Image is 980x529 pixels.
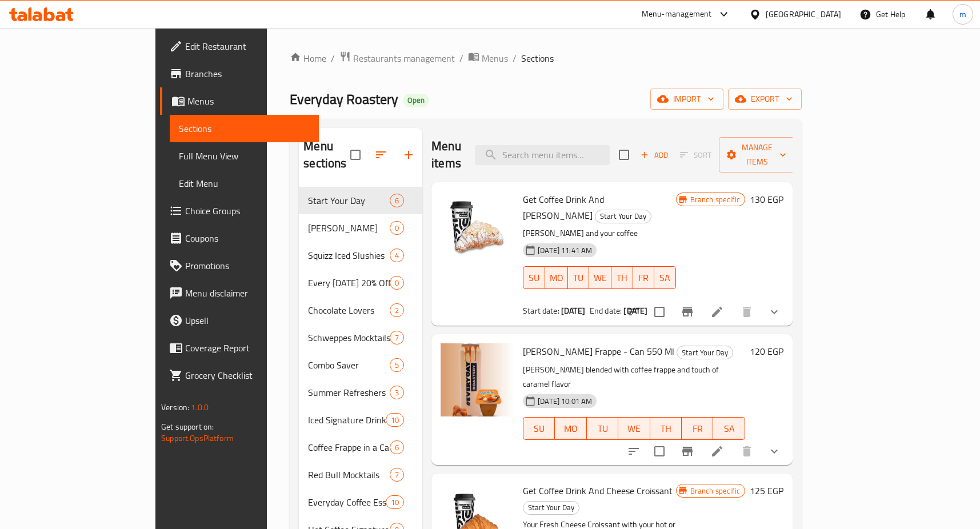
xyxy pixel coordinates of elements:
a: Menus [160,87,319,115]
div: [GEOGRAPHIC_DATA] [766,8,841,21]
span: Add item [636,146,673,164]
span: SA [659,270,671,286]
span: Schweppes Mocktails [308,331,390,344]
button: FR [682,417,713,440]
a: Upsell [160,307,319,334]
span: Start Your Day [523,501,579,514]
span: FR [638,270,650,286]
span: Sections [521,51,554,65]
h6: 125 EGP [750,483,783,499]
button: TH [650,417,682,440]
img: Danette Caramel Frappe - Can 550 Ml [441,343,514,416]
span: Combo Saver [308,358,390,372]
span: Coffee Frappe in a Can [308,440,390,454]
span: Version: [161,400,189,415]
button: import [650,89,723,110]
span: [PERSON_NAME] [308,221,390,235]
span: SA [718,420,740,437]
span: Edit Restaurant [185,39,310,53]
div: Menu-management [642,7,712,21]
li: / [459,51,463,65]
a: Support.OpsPlatform [161,431,234,446]
span: Chocolate Lovers [308,303,390,317]
h6: 120 EGP [750,343,783,359]
span: MO [559,420,582,437]
span: Full Menu View [179,149,310,163]
div: Squizz Iced Slushies [308,249,390,262]
button: SA [654,266,676,289]
h6: 130 EGP [750,191,783,207]
span: Grocery Checklist [185,368,310,382]
span: Coverage Report [185,341,310,355]
button: FR [633,266,655,289]
span: [DATE] 10:01 AM [533,396,597,407]
div: items [386,413,404,427]
span: Branch specific [686,486,745,496]
span: Iced Signature Drinks in a Can [308,413,386,427]
div: items [390,249,404,262]
a: Menu disclaimer [160,279,319,307]
button: TH [611,266,633,289]
div: items [390,468,404,482]
span: 6 [390,195,403,206]
div: Every Tuesday 20% Off [308,276,390,290]
a: Sections [170,115,319,142]
span: Edit Menu [179,177,310,190]
div: items [386,495,404,509]
span: Select all sections [343,143,367,167]
button: delete [733,438,761,465]
span: Menu disclaimer [185,286,310,300]
span: Select to update [647,300,671,324]
span: TH [616,270,629,286]
div: Summer Refreshers3 [299,379,422,406]
div: Open [403,94,429,107]
span: WE [594,270,607,286]
span: 10 [386,415,403,426]
img: Get Coffee Drink And Almond Croissant [441,191,514,264]
span: Add [639,149,670,162]
b: [DATE] [561,303,585,318]
div: Start Your Day [523,501,579,515]
span: [PERSON_NAME] Frappe - Can 550 Ml [523,343,674,360]
span: Select section [612,143,636,167]
button: sort-choices [620,438,647,465]
div: items [390,276,404,290]
div: Start Your Day6 [299,187,422,214]
button: SU [523,417,555,440]
span: 0 [390,278,403,288]
button: WE [589,266,611,289]
button: TU [568,266,590,289]
span: Upsell [185,314,310,327]
span: 2 [390,305,403,316]
div: Coffee Frappe in a Can6 [299,434,422,461]
h2: Menu items [431,138,461,172]
span: Start Your Day [308,194,390,207]
div: Iced Signature Drinks in a Can10 [299,406,422,434]
a: Restaurants management [339,51,455,66]
div: [PERSON_NAME]0 [299,214,422,242]
span: Select section first [673,146,719,164]
div: Red Bull Mocktails7 [299,461,422,488]
button: Manage items [719,137,795,173]
span: Everyday Roastery [290,86,398,112]
div: Start Your Day [677,346,733,359]
p: [PERSON_NAME] blended with coffee frappe and touch of caramel flavor [523,363,745,391]
button: Branch-specific-item [674,438,701,465]
span: Start Your Day [595,210,651,223]
div: items [390,358,404,372]
div: Every [DATE] 20% Off0 [299,269,422,296]
span: 7 [390,332,403,343]
a: Promotions [160,252,319,279]
button: MO [545,266,568,289]
span: 4 [390,250,403,261]
a: Full Menu View [170,142,319,170]
span: TH [655,420,677,437]
span: Get Coffee Drink And [PERSON_NAME] [523,191,604,224]
span: 5 [390,360,403,371]
span: Branches [185,67,310,81]
a: Edit menu item [710,444,724,458]
button: SA [713,417,745,440]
